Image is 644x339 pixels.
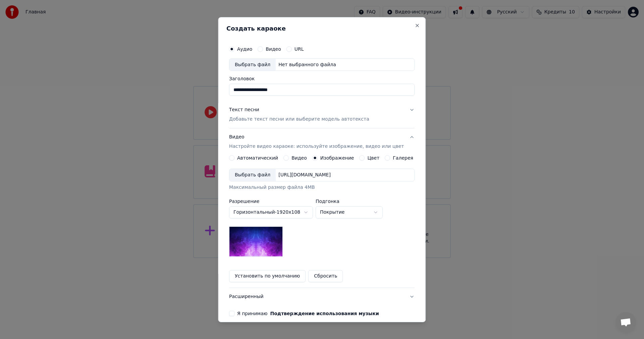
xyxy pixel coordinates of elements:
[237,311,379,316] label: Я принимаю
[309,270,343,282] button: Сбросить
[229,116,369,123] p: Добавьте текст песни или выберите модель автотекста
[229,270,306,282] button: Установить по умолчанию
[229,128,415,155] button: ВидеоНастройте видео караоке: используйте изображение, видео или цвет
[229,184,415,191] div: Максимальный размер файла 4MB
[229,58,276,71] div: Выбрать файл
[276,61,339,68] div: Нет выбранного файла
[229,76,415,81] label: Заголовок
[237,156,278,160] label: Автоматический
[229,143,404,150] p: Настройте видео караоке: используйте изображение, видео или цвет
[229,169,276,181] div: Выбрать файл
[294,46,304,51] label: URL
[276,172,333,178] div: [URL][DOMAIN_NAME]
[237,46,252,51] label: Аудио
[291,156,307,160] label: Видео
[393,156,414,160] label: Галерея
[226,25,417,31] h2: Создать караоке
[266,46,281,51] label: Видео
[368,156,380,160] label: Цвет
[270,311,379,316] button: Я принимаю
[320,156,354,160] label: Изображение
[229,199,313,204] label: Разрешение
[229,288,415,305] button: Расширенный
[229,101,415,128] button: Текст песниДобавьте текст песни или выберите модель автотекста
[316,199,383,204] label: Подгонка
[229,134,404,150] div: Видео
[229,155,415,288] div: ВидеоНастройте видео караоке: используйте изображение, видео или цвет
[229,107,259,113] div: Текст песни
